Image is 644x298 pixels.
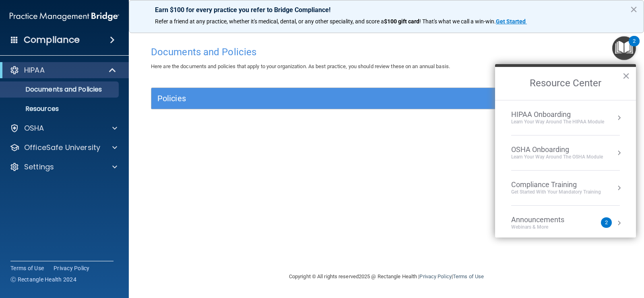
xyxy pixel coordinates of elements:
[419,273,451,279] a: Privacy Policy
[155,6,618,14] p: Earn $100 for every practice you refer to Bridge Compliance!
[10,65,117,75] a: HIPAA
[24,162,54,172] p: Settings
[453,273,484,279] a: Terms of Use
[24,34,80,46] h4: Compliance
[511,154,603,160] div: Learn your way around the OSHA module
[10,275,76,283] span: Ⓒ Rectangle Health 2024
[511,224,580,231] div: Webinars & More
[5,105,115,113] p: Resources
[10,123,117,133] a: OSHA
[496,18,526,25] strong: Get Started
[633,41,636,52] div: 2
[495,67,636,100] h2: Resource Center
[495,64,636,238] div: Resource Center
[24,143,100,152] p: OfficeSafe University
[630,3,638,16] button: Close
[511,119,604,125] div: Learn Your Way around the HIPAA module
[622,69,630,82] button: Close
[24,123,44,133] p: OSHA
[612,36,636,60] button: Open Resource Center, 2 new notifications
[10,264,44,272] a: Terms of Use
[151,47,622,57] h4: Documents and Policies
[5,85,115,94] p: Documents and Policies
[24,65,45,75] p: HIPAA
[10,143,117,152] a: OfficeSafe University
[384,18,419,25] strong: $100 gift card
[511,180,601,189] div: Compliance Training
[511,189,601,196] div: Get Started with your mandatory training
[419,18,496,25] span: ! That's what we call a win-win.
[511,215,580,224] div: Announcements
[496,18,527,25] a: Get Started
[151,63,450,69] span: Here are the documents and policies that apply to your organization. As best practice, you should...
[157,94,498,103] h5: Policies
[157,92,615,105] a: Policies
[239,264,533,290] div: Copyright © All rights reserved 2025 @ Rectangle Health | |
[511,110,604,119] div: HIPAA Onboarding
[511,145,603,154] div: OSHA Onboarding
[10,8,119,25] img: PMB logo
[155,18,384,25] span: Refer a friend at any practice, whether it's medical, dental, or any other speciality, and score a
[10,162,117,172] a: Settings
[54,264,90,272] a: Privacy Policy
